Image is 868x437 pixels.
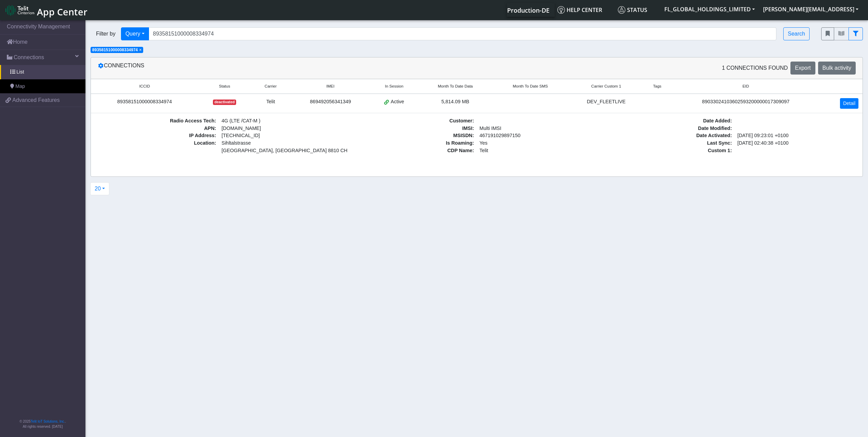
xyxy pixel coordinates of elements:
[611,140,734,147] span: Last Sync :
[15,83,25,90] span: Map
[743,83,749,89] span: EID
[507,6,550,14] span: Production-DE
[353,147,477,155] span: CDP Name :
[139,48,141,52] button: Close
[385,83,404,89] span: In Session
[611,132,734,140] span: Date Activated :
[326,83,335,89] span: IMEI
[513,83,548,89] span: Month To Date SMS
[92,48,138,52] span: 89358151000008334974
[353,117,477,125] span: Customer :
[95,125,219,132] span: APN :
[615,3,660,17] a: Status
[572,98,640,106] div: DEV_FLEETLIVE
[5,5,34,16] img: logo-telit-cinterion-gw-new.png
[265,83,276,89] span: Carrier
[95,117,219,125] span: Radio Access Tech :
[653,83,661,89] span: Tags
[121,27,149,40] button: Query
[591,83,621,89] span: Carrier Custom 1
[139,48,141,52] span: ×
[95,132,219,140] span: IP Address :
[353,140,477,147] span: Is Roaming :
[790,62,815,75] button: Export
[611,117,734,125] span: Date Added :
[660,3,759,15] button: FL_GLOBAL_HOLDINGS_LIMITED
[735,140,858,147] span: [DATE] 02:40:38 +0100
[438,83,473,89] span: Month To Date Data
[91,30,121,38] span: Filter by
[555,3,615,17] a: Help center
[149,27,777,40] input: Search...
[295,98,366,106] div: 869492056341349
[759,3,863,15] button: [PERSON_NAME][EMAIL_ADDRESS]
[213,100,236,105] span: deactivated
[219,125,342,132] span: [DOMAIN_NAME]
[674,98,817,106] div: 89033024103602593200000017309097
[219,117,342,125] span: 4G (LTE /CAT-M )
[95,140,219,154] span: Location :
[477,132,600,140] span: 467191029897150
[12,96,60,104] span: Advanced Features
[353,132,477,140] span: MSISDN :
[557,6,565,14] img: knowledge.svg
[611,125,734,132] span: Date Modified :
[823,65,851,71] span: Bulk activity
[722,64,788,72] span: 1 Connections found
[31,420,65,423] a: Telit IoT Solutions, Inc.
[818,62,856,75] button: Bulk activity
[221,140,340,147] span: Sihltalstrasse
[735,132,858,140] span: [DATE] 09:23:01 +0100
[16,68,24,76] span: List
[139,83,150,89] span: ICCID
[255,98,286,106] div: Telit
[795,65,811,71] span: Export
[840,98,858,109] a: Detail
[37,5,87,18] span: App Center
[14,53,44,62] span: Connections
[221,147,340,155] span: [GEOGRAPHIC_DATA], [GEOGRAPHIC_DATA] 8810 CH
[219,83,230,89] span: Status
[5,3,86,17] a: App Center
[221,133,260,138] span: [TECHNICAL_ID]
[618,6,625,14] img: status.svg
[611,147,734,155] span: Custom 1 :
[783,27,810,40] button: Search
[93,62,477,75] div: Connections
[442,99,470,104] span: 5,814.09 MB
[477,125,600,132] span: Multi IMSI
[90,182,109,195] button: 20
[391,98,404,106] span: Active
[477,147,600,155] span: Telit
[95,98,194,106] div: 89358151000008334974
[507,3,549,17] a: Your current platform instance
[557,6,602,14] span: Help center
[618,6,647,14] span: Status
[479,140,487,146] span: Yes
[353,125,477,132] span: IMSI :
[821,27,863,40] div: fitlers menu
